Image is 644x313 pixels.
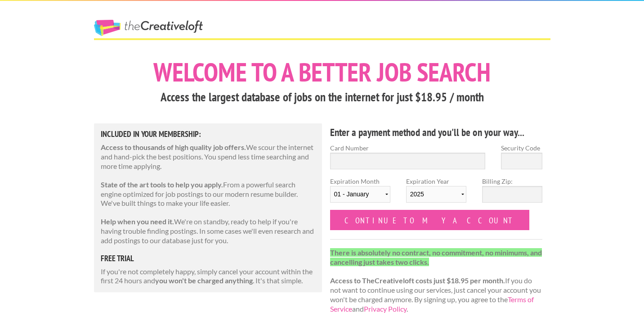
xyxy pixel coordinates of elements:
h5: free trial [101,254,316,263]
label: Security Code [501,143,542,153]
a: Terms of Service [330,295,534,313]
a: Privacy Policy [364,304,407,313]
p: We're on standby, ready to help if you're having trouble finding postings. In some cases we'll ev... [101,217,316,245]
select: Expiration Month [330,186,390,203]
label: Card Number [330,143,486,153]
input: Continue to my account [330,210,530,230]
h3: Access the largest database of jobs on the internet for just $18.95 / month [94,89,550,106]
label: Expiration Year [406,177,466,210]
label: Expiration Month [330,177,390,210]
strong: Help when you need it. [101,217,174,226]
p: If you're not completely happy, simply cancel your account within the first 24 hours and . It's t... [101,267,316,286]
strong: Access to TheCreativeloft costs just $18.95 per month. [330,276,505,285]
select: Expiration Year [406,186,466,203]
strong: State of the art tools to help you apply. [101,180,223,189]
h1: Welcome to a better job search [94,59,550,85]
p: From a powerful search engine optimized for job postings to our modern resume builder. We've buil... [101,180,316,208]
strong: Access to thousands of high quality job offers. [101,143,246,151]
p: We scour the internet and hand-pick the best positions. You spend less time searching and more ti... [101,143,316,171]
h4: Enter a payment method and you'll be on your way... [330,125,543,140]
strong: you won't be charged anything [155,276,253,285]
label: Billing Zip: [482,177,542,186]
h5: Included in Your Membership: [101,130,316,138]
a: The Creative Loft [94,20,203,36]
strong: There is absolutely no contract, no commitment, no minimums, and cancelling just takes two clicks. [330,248,542,266]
